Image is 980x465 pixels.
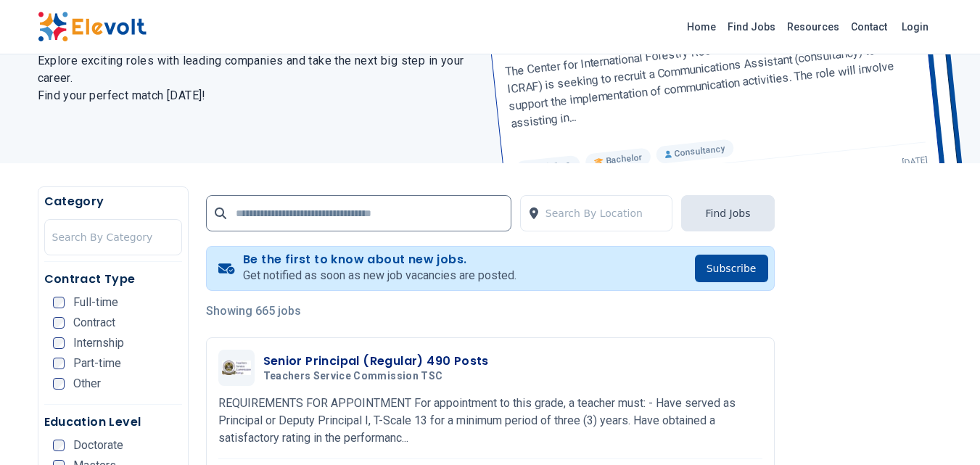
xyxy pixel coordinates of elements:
[73,317,115,329] span: Contract
[681,15,722,38] a: Home
[781,15,845,38] a: Resources
[695,255,768,282] button: Subscribe
[44,413,182,431] h5: Education Level
[53,378,65,390] input: Other
[44,271,182,288] h5: Contract Type
[73,378,101,390] span: Other
[38,12,147,42] img: Elevolt
[263,370,443,383] span: Teachers Service Commission TSC
[53,440,65,451] input: Doctorate
[907,395,980,465] iframe: Chat Widget
[73,358,121,369] span: Part-time
[53,358,65,369] input: Part-time
[38,52,473,104] h2: Explore exciting roles with leading companies and take the next big step in your career. Find you...
[845,15,893,38] a: Contact
[243,267,516,284] p: Get notified as soon as new job vacancies are posted.
[222,361,251,374] img: Teachers Service Commission TSC
[53,317,65,329] input: Contract
[206,303,775,320] p: Showing 665 jobs
[263,353,489,370] h3: Senior Principal (Regular) 490 Posts
[681,195,774,231] button: Find Jobs
[722,15,781,38] a: Find Jobs
[218,395,762,447] p: REQUIREMENTS FOR APPOINTMENT For appointment to this grade, a teacher must: - Have served as Prin...
[53,337,65,349] input: Internship
[44,193,182,210] h5: Category
[53,297,65,308] input: Full-time
[73,337,124,349] span: Internship
[243,252,516,267] h4: Be the first to know about new jobs.
[73,440,123,451] span: Doctorate
[893,12,937,41] a: Login
[73,297,118,308] span: Full-time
